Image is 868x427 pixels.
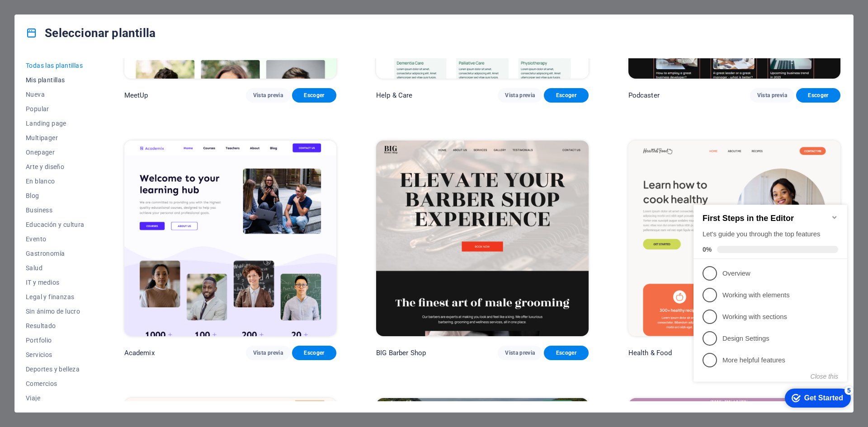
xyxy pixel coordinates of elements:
[26,145,85,160] button: Onepager
[26,134,85,141] span: Multipager
[141,22,148,29] div: Minimize checklist
[26,73,85,87] button: Mis plantillas
[551,92,581,99] span: Escoger
[376,91,413,100] p: Help & Care
[26,279,85,286] span: IT y medios
[124,141,336,336] img: Academix
[26,319,85,333] button: Resultado
[33,77,141,87] p: Overview
[26,58,85,73] button: Todas las plantillas
[26,264,85,272] span: Salud
[33,164,141,174] p: More helpful features
[544,88,588,103] button: Escoger
[292,346,336,360] button: Escoger
[4,71,157,93] li: Overview
[33,121,141,130] p: Working with sections
[26,149,85,156] span: Onepager
[124,91,148,100] p: MeetUp
[26,366,85,373] span: Deportes y belleza
[26,178,85,185] span: En blanco
[26,62,85,69] span: Todas las plantillas
[26,250,85,257] span: Gastronomía
[26,192,85,199] span: Blog
[26,394,85,402] span: Viaje
[13,38,148,47] div: Let's guide you through the top features
[299,349,329,357] span: Escoger
[26,116,85,131] button: Landing page
[26,120,85,127] span: Landing page
[26,131,85,145] button: Multipager
[26,333,85,347] button: Portfolio
[4,114,157,136] li: Working with sections
[26,376,85,391] button: Comercios
[505,92,535,99] span: Vista previa
[26,174,85,188] button: En blanco
[26,188,85,203] button: Blog
[498,346,542,360] button: Vista previa
[33,99,141,108] p: Working with elements
[26,308,85,315] span: Sin ánimo de lucro
[26,217,85,232] button: Educación y cultura
[26,293,85,300] span: Legal y finanzas
[26,304,85,319] button: Sin ánimo de lucro
[155,194,164,203] div: 5
[246,88,290,103] button: Vista previa
[376,141,588,336] img: BIG Barber Shop
[26,76,85,84] span: Mis plantillas
[628,348,672,357] p: Health & Food
[796,88,840,103] button: Escoger
[4,93,157,114] li: Working with elements
[4,136,157,158] li: Design Settings
[376,348,426,357] p: BIG Barber Shop
[26,362,85,376] button: Deportes y belleza
[551,349,581,357] span: Escoger
[544,346,588,360] button: Escoger
[26,246,85,261] button: Gastronomía
[26,347,85,362] button: Servicios
[26,91,85,98] span: Nueva
[26,203,85,217] button: Business
[299,92,329,99] span: Escoger
[26,351,85,358] span: Servicios
[292,88,336,103] button: Escoger
[95,197,161,216] div: Get Started 5 items remaining, 0% complete
[505,349,535,357] span: Vista previa
[628,91,660,100] p: Podcaster
[121,181,148,188] button: Close this
[4,158,157,179] li: More helpful features
[498,88,542,103] button: Vista previa
[33,142,141,152] p: Design Settings
[26,322,85,329] span: Resultado
[26,26,156,40] h4: Seleccionar plantilla
[124,348,155,357] p: Academix
[26,87,85,102] button: Nueva
[26,105,85,113] span: Popular
[26,380,85,387] span: Comercios
[26,160,85,174] button: Arte y diseño
[750,88,794,103] button: Vista previa
[114,202,153,211] div: Get Started
[26,206,85,214] span: Business
[26,337,85,344] span: Portfolio
[26,261,85,275] button: Salud
[253,92,283,99] span: Vista previa
[26,102,85,116] button: Popular
[26,163,85,170] span: Arte y diseño
[246,346,290,360] button: Vista previa
[26,232,85,246] button: Evento
[26,391,85,405] button: Viaje
[26,290,85,304] button: Legal y finanzas
[13,22,148,32] h2: First Steps in the Editor
[757,92,787,99] span: Vista previa
[26,221,85,228] span: Educación y cultura
[803,92,833,99] span: Escoger
[253,349,283,357] span: Vista previa
[26,235,85,243] span: Evento
[26,275,85,290] button: IT y medios
[628,141,840,336] img: Health & Food
[13,54,27,61] span: 0%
